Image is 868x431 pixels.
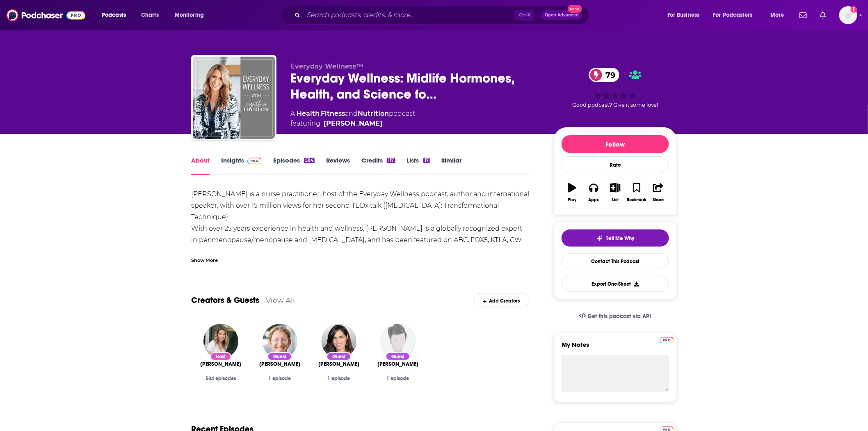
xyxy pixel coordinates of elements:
span: Open Advanced [545,13,579,17]
span: Ctrl K [515,10,535,21]
a: Get this podcast via API [573,306,658,326]
button: List [605,178,626,207]
img: Podchaser Pro [247,158,262,164]
div: 1 episode [257,376,303,381]
button: Export One-Sheet [562,276,669,292]
div: 117 [387,158,395,163]
a: Show notifications dropdown [796,8,810,22]
button: tell me why sparkleTell Me Why [562,229,669,247]
div: Share [653,197,664,202]
img: Dr. Andrew Salzman [381,324,416,359]
button: Bookmark [626,178,647,207]
img: tell me why sparkle [596,235,603,242]
button: open menu [765,9,795,22]
div: 1 episode [316,376,362,381]
div: A podcast [290,109,415,128]
div: Search podcasts, credits, & more... [289,6,597,25]
a: Charts [136,9,164,22]
div: Guest [267,352,292,361]
a: Credits117 [361,156,395,175]
div: Add Creators [473,293,530,307]
a: Cynthia Thurlow [200,361,241,367]
img: Dr. Sue Varma [322,324,356,359]
div: 1 episode [375,376,421,381]
span: Logged in as hmill [839,6,857,24]
div: 17 [423,158,430,163]
a: Dr. Sue Varma [318,361,359,367]
div: Guest [327,352,351,361]
a: Episodes584 [273,156,315,175]
a: Nutrition [358,110,389,117]
a: Fitness [321,110,345,117]
a: Similar [441,156,461,175]
img: Everyday Wellness: Midlife Hormones, Health, and Science for Women 35+ [193,57,275,139]
span: [PERSON_NAME] [259,361,300,367]
a: Pro website [660,336,674,344]
span: Tell Me Why [606,235,635,242]
span: Monitoring [175,9,204,21]
label: My Notes [562,341,669,355]
a: Reviews [326,156,350,175]
button: Follow [562,135,669,153]
button: open menu [662,9,710,22]
div: [PERSON_NAME] is a nurse practitioner, host of the Everyday Wellness podcast, author and internat... [191,188,530,269]
img: Podchaser - Follow, Share and Rate Podcasts [7,7,85,23]
div: Bookmark [627,197,646,202]
a: Creators & Guests [191,295,259,305]
a: About [191,156,210,175]
button: Show profile menu [839,6,857,24]
button: open menu [96,9,137,22]
span: More [770,9,784,21]
div: Apps [589,197,599,202]
a: Cynthia Thurlow [324,119,382,128]
div: Play [568,197,577,202]
button: open menu [708,9,765,22]
span: New [568,5,582,13]
a: Dr. Scott Sherr [259,361,300,367]
img: Cynthia Thurlow [203,324,238,359]
button: open menu [169,9,215,22]
button: Play [562,178,583,207]
div: Guest [386,352,410,361]
button: Share [648,178,669,207]
span: Good podcast? Give it some love! [572,102,658,108]
span: [PERSON_NAME] [200,361,241,367]
a: Dr. Andrew Salzman [377,361,418,367]
a: Contact This Podcast [562,253,669,269]
img: Dr. Scott Sherr [263,324,297,359]
a: Show notifications dropdown [817,8,829,22]
button: Open AdvancedNew [541,10,582,20]
span: Podcasts [102,9,126,21]
a: 79 [589,68,619,82]
a: View All [266,296,295,305]
div: 584 episodes [198,376,244,381]
span: For Business [667,9,700,21]
div: Rate [562,156,669,173]
span: and [345,110,358,117]
span: , [320,110,321,117]
svg: Add a profile image [851,6,857,13]
span: Charts [141,9,159,21]
span: For Podcasters [713,9,753,21]
span: Get this podcast via API [588,313,651,320]
a: Lists17 [407,156,430,175]
span: [PERSON_NAME] [377,361,418,367]
img: User Profile [839,6,857,24]
button: Apps [583,178,604,207]
input: Search podcasts, credits, & more... [304,9,515,22]
div: 79Good podcast? Give it some love! [554,62,677,114]
a: Health [297,110,320,117]
span: featuring [290,119,415,128]
span: [PERSON_NAME] [318,361,359,367]
span: 79 [597,68,619,82]
img: Podchaser Pro [660,337,674,344]
div: 584 [304,158,315,163]
a: InsightsPodchaser Pro [221,156,262,175]
div: List [612,197,619,202]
